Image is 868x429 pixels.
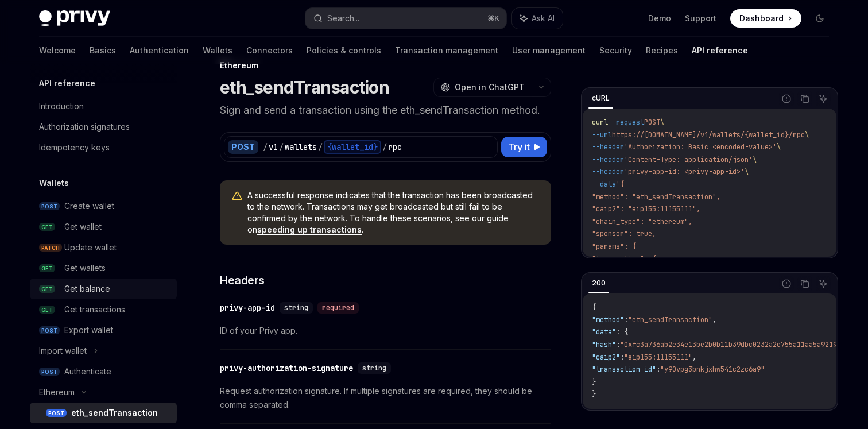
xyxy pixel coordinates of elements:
[745,167,749,176] span: \
[797,91,812,106] button: Copy the contents from the code block
[779,91,794,106] button: Report incorrect code
[660,365,765,374] span: "y90vpg3bnkjxhw541c2zc6a9"
[30,320,177,341] a: POSTExport wallet
[263,141,268,153] div: /
[592,142,624,152] span: --header
[220,102,551,118] p: Sign and send a transaction using the eth_sendTransaction method.
[220,60,551,71] div: Ethereum
[660,118,664,127] span: \
[685,13,716,24] a: Support
[805,130,809,140] span: \
[816,276,831,291] button: Ask AI
[71,406,158,420] div: eth_sendTransaction
[753,155,757,164] span: \
[433,78,532,97] button: Open in ChatGPT
[30,137,177,158] a: Idempotency keys
[220,384,551,412] span: Request authorization signature. If multiple signatures are required, they should be comma separa...
[30,196,177,217] a: POSTCreate wallet
[39,264,55,273] span: GET
[455,82,525,93] span: Open in ChatGPT
[487,14,499,23] span: ⌘ K
[592,155,624,164] span: --header
[592,242,636,251] span: "params": {
[624,315,628,324] span: :
[532,13,555,24] span: Ask AI
[730,9,801,28] a: Dashboard
[395,37,498,64] a: Transaction management
[592,389,596,399] span: }
[64,261,106,275] div: Get wallets
[656,365,660,374] span: :
[39,368,60,376] span: POST
[39,244,62,252] span: PATCH
[624,353,692,362] span: "eip155:11155111"
[588,91,613,105] div: cURL
[279,141,284,153] div: /
[64,323,113,337] div: Export wallet
[592,192,720,202] span: "method": "eth_sendTransaction",
[592,167,624,176] span: --header
[648,13,671,24] a: Demo
[811,9,829,28] button: Toggle dark mode
[508,140,530,154] span: Try it
[616,327,628,337] span: : {
[797,276,812,291] button: Copy the contents from the code block
[39,120,130,134] div: Authorization signatures
[628,315,712,324] span: "eth_sendTransaction"
[512,37,586,64] a: User management
[64,365,111,378] div: Authenticate
[39,10,110,26] img: dark logo
[203,37,232,64] a: Wallets
[220,302,275,314] div: privy-app-id
[39,285,55,293] span: GET
[130,37,189,64] a: Authentication
[30,117,177,137] a: Authorization signatures
[362,364,386,373] span: string
[269,141,278,153] div: v1
[90,37,116,64] a: Basics
[30,258,177,279] a: GETGet wallets
[592,180,616,189] span: --data
[39,326,60,335] span: POST
[592,254,656,264] span: "transaction": {
[46,409,67,418] span: POST
[30,217,177,237] a: GETGet wallet
[592,229,656,238] span: "sponsor": true,
[305,8,506,29] button: Search...⌘K
[220,272,265,288] span: Headers
[324,140,381,154] div: {wallet_id}
[644,118,660,127] span: POST
[592,204,700,214] span: "caip2": "eip155:11155111",
[64,303,125,316] div: Get transactions
[779,276,794,291] button: Report incorrect code
[64,282,110,296] div: Get balance
[616,180,624,189] span: '{
[592,327,616,337] span: "data"
[39,176,69,190] h5: Wallets
[257,225,362,235] a: speeding up transactions
[30,96,177,117] a: Introduction
[692,353,696,362] span: ,
[592,217,692,226] span: "chain_type": "ethereum",
[64,241,117,254] div: Update wallet
[285,141,317,153] div: wallets
[624,142,777,152] span: 'Authorization: Basic <encoded-value>'
[592,353,620,362] span: "caip2"
[382,141,387,153] div: /
[739,13,784,24] span: Dashboard
[317,302,359,314] div: required
[592,315,624,324] span: "method"
[646,37,678,64] a: Recipes
[592,340,616,349] span: "hash"
[39,385,75,399] div: Ethereum
[228,140,258,154] div: POST
[247,190,540,235] span: A successful response indicates that the transaction has been broadcasted to the network. Transac...
[39,306,55,314] span: GET
[284,303,308,312] span: string
[608,118,644,127] span: --request
[388,141,402,153] div: rpc
[30,361,177,382] a: POSTAuthenticate
[39,76,95,90] h5: API reference
[624,155,753,164] span: 'Content-Type: application/json'
[220,77,389,98] h1: eth_sendTransaction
